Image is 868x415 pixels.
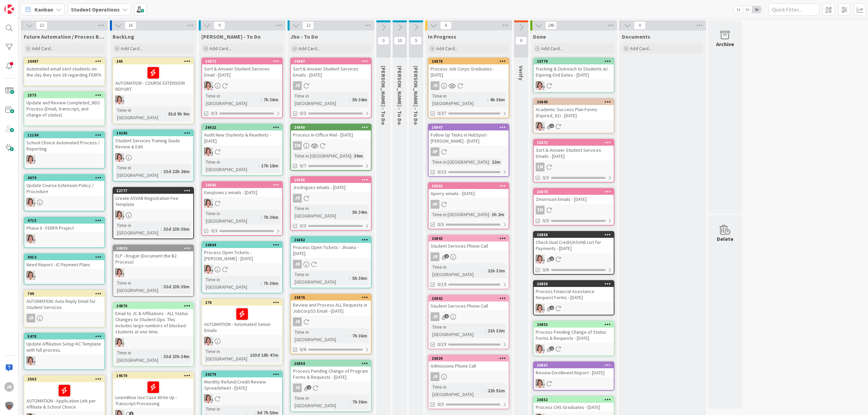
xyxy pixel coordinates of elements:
span: 1 [550,256,554,261]
div: 33d 23h 35m [162,283,191,290]
a: 26853Process Pending Change of Status Forms & Requests - [DATE]EW [533,321,614,356]
div: Student Services Phone Call [429,302,509,310]
div: 26843Student Services Phone Call [429,235,509,250]
a: 24870Email to JC & Affiliations - ALL Status Changes to Student Ops. This includes large numbers ... [113,302,194,367]
b: Student Operations [71,6,120,13]
div: 26875 [534,140,614,146]
span: : [350,208,351,216]
span: : [489,211,490,218]
a: 26622Audit New Students & Readmits - [DATE]EWTime in [GEOGRAPHIC_DATA]:17h 18m [201,124,283,176]
span: : [350,96,351,103]
div: JR [291,194,371,203]
div: 2575Update and Review Completed_NDS Process (Email, transcript, and change of status) [24,92,104,119]
div: Email to JC & Affiliations - ALL Status Changes to Student Ops. This includes large numbers of bl... [113,309,193,336]
div: 26622Audit New Students & Readmits - [DATE] [202,124,282,145]
div: JR [24,314,104,323]
span: : [485,267,486,274]
div: 26878 [432,59,509,64]
div: EW [24,271,104,280]
div: 26858Check Dual Credit/ASVAB List for Payments - [DATE] [534,232,614,253]
img: EW [26,271,35,280]
div: 24870Email to JC & Affiliations - ALL Status Changes to Student Ops. This includes large numbers ... [113,303,193,336]
div: 4715 [24,217,104,224]
div: 11194 [24,132,104,138]
div: 4679 [24,175,104,181]
div: AP [429,147,509,156]
div: 4013 [24,254,104,260]
img: EW [26,234,35,243]
div: 26622 [205,125,282,130]
div: JR [291,81,371,90]
div: 26849 [537,100,614,104]
a: 4679Update Course Extension Policy / ProcedureEW [24,174,105,211]
div: 81d 9h 9m [166,110,191,118]
div: 26779Tracking & Outreach to Students w/ Expiring End Dates - [DATE] [534,58,614,79]
div: EW [113,153,193,162]
span: 0/37 [437,110,446,117]
a: 26887Sort & Answer Student Services Emails - [DATE]JRTime in [GEOGRAPHIC_DATA]:5h 34m0/3 [290,58,372,118]
div: ZM [291,141,371,150]
div: Time in [GEOGRAPHIC_DATA] [115,106,165,121]
span: 0/6 [542,266,549,273]
div: 19280 [116,131,193,136]
a: 26860Process In-Office Mail - [DATE]ZMTime in [GEOGRAPHIC_DATA]:39m0/7 [290,124,372,171]
div: Time in [GEOGRAPHIC_DATA] [115,279,161,294]
div: 26779 [534,58,614,64]
div: JR [26,314,35,323]
span: : [165,110,166,118]
div: 5h 34m [351,208,369,216]
div: 5h 34m [351,96,369,103]
img: EW [26,198,35,207]
div: 26847Follow Up Tasks in HubSpot - [PERSON_NAME] - [DATE] [429,124,509,145]
a: 26858Check Dual Credit/ASVAB List for Payments - [DATE]EW0/6 [533,231,614,275]
div: 19280Student Services Training Guide Review & Edit [113,130,193,151]
div: 26864 [202,242,282,248]
div: 2575 [24,92,104,98]
div: 26847 [432,125,509,130]
div: 26859Process Financial Assistance Request Forms - [DATE] [534,281,614,302]
a: 26865Ewojtowicz emails - [DATE]EWTime in [GEOGRAPHIC_DATA]:7h 36m0/3 [201,181,283,236]
div: 26860 [291,124,371,130]
span: Add Card... [121,45,142,51]
div: EW [534,122,614,131]
div: 24870 [116,304,193,308]
img: EW [115,153,124,162]
span: 0/13 [437,168,446,175]
a: 11194School Choice Automated Process / ReportingEW [24,131,105,169]
span: Add Card... [541,45,563,51]
div: Automated email sent students on the day they turn 18 regarding FERPA [24,64,104,79]
div: Zmorrison Emails - [DATE] [534,195,614,204]
div: JR [431,81,439,90]
div: JR [291,317,371,326]
img: EW [204,147,213,156]
div: Student Services Phone Call [429,242,509,250]
div: 26843 [429,235,509,242]
div: 276 [205,300,282,305]
div: Tracking & Outreach to Students w/ Expiring End Dates - [DATE] [534,64,614,79]
div: 26843 [432,236,509,241]
div: AUTOMATION - COURSE EXTENSION REPORT [113,64,193,94]
a: 26882Process Open Tickets - Jhoana - [DATE]JRTime in [GEOGRAPHIC_DATA]:5h 36m [290,236,372,288]
a: 19280Student Services Training Guide Review & EditEWTime in [GEOGRAPHIC_DATA]:33d 22h 26m [113,129,194,182]
a: 276AUTOMATION - Automated Senior EmailsEWTime in [GEOGRAPHIC_DATA]:103d 18h 47m [201,299,283,365]
div: EW [113,211,193,220]
a: 265AUTOMATION - COURSE EXTENSION REPORTEWTime in [GEOGRAPHIC_DATA]:81d 9h 9m [113,58,194,124]
div: 265 [113,58,193,64]
img: EW [115,96,124,104]
div: JR [293,194,302,203]
div: Ewojtowicz emails - [DATE] [202,188,282,197]
span: : [351,152,352,160]
div: 26865Ewojtowicz emails - [DATE] [202,182,282,197]
div: JR [429,81,509,90]
div: Process Job Corps Graduates - [DATE] [429,64,509,79]
span: Add Card... [298,45,320,51]
div: 24019 [113,245,193,251]
a: 26864Process Open Tickets - [PERSON_NAME] - [DATE]EWTime in [GEOGRAPHIC_DATA]:7h 36m [201,241,283,293]
img: EW [536,122,545,131]
div: Aperry emails - [DATE] [429,189,509,198]
div: 276AUTOMATION - Automated Senior Emails [202,299,282,335]
div: Update Course Extension Policy / Procedure [24,181,104,196]
div: EW [534,255,614,264]
a: 22777Create ASVAB Registration Fee TemplateEWTime in [GEOGRAPHIC_DATA]:33d 23h 35m [113,187,194,239]
span: : [350,274,351,282]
